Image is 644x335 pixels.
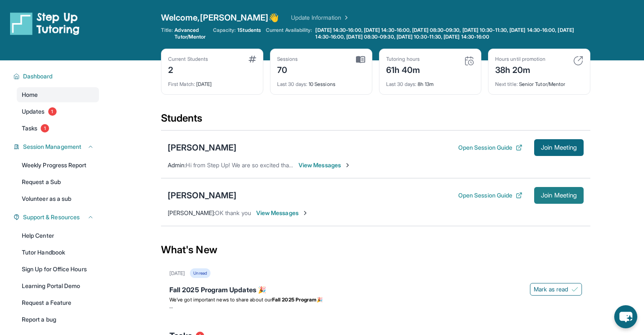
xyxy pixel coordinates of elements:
[17,295,99,310] a: Request a Feature
[534,187,584,204] button: Join Meeting
[22,107,45,116] span: Updates
[161,231,590,268] div: What's New
[344,162,351,169] img: Chevron-Right
[464,56,474,66] img: card
[386,62,421,76] div: 61h 40m
[315,27,589,40] span: [DATE] 14:30-16:00, [DATE] 14:30-16:00, [DATE] 08:30-09:30, [DATE] 10:30-11:30, [DATE] 14:30-16:0...
[277,56,298,62] div: Sessions
[386,76,474,88] div: 8h 13m
[41,124,49,132] span: 1
[174,27,208,40] span: Advanced Tutor/Mentor
[17,228,99,243] a: Help Center
[23,143,81,151] span: Session Management
[169,270,185,277] div: [DATE]
[48,107,57,116] span: 1
[17,245,99,260] a: Tutor Handbook
[23,213,80,221] span: Support & Resources
[541,193,577,198] span: Join Meeting
[168,62,208,76] div: 2
[215,209,251,216] span: OK thank you
[458,191,522,200] button: Open Session Guide
[291,13,350,22] a: Update Information
[356,56,365,63] img: card
[314,27,590,40] a: [DATE] 14:30-16:00, [DATE] 14:30-16:00, [DATE] 08:30-09:30, [DATE] 10:30-11:30, [DATE] 14:30-16:0...
[277,62,298,76] div: 70
[17,312,99,327] a: Report a bug
[168,161,186,169] span: Admin :
[22,124,37,132] span: Tasks
[277,81,307,87] span: Last 30 days :
[17,191,99,206] a: Volunteer as a sub
[161,27,173,40] span: Title:
[386,56,421,62] div: Tutoring hours
[534,139,584,156] button: Join Meeting
[17,104,99,119] a: Updates1
[386,81,416,87] span: Last 30 days :
[10,12,80,35] img: logo
[495,56,545,62] div: Hours until promotion
[168,76,256,88] div: [DATE]
[495,81,518,87] span: Next title :
[495,62,545,76] div: 38h 20m
[17,174,99,190] a: Request a Sub
[22,91,38,99] span: Home
[23,72,53,81] span: Dashboard
[20,213,94,221] button: Support & Resources
[17,158,99,173] a: Weekly Progress Report
[266,27,312,40] span: Current Availability:
[17,87,99,102] a: Home
[168,142,236,153] div: [PERSON_NAME]
[168,56,208,62] div: Current Students
[302,210,309,216] img: Chevron-Right
[272,296,317,303] strong: Fall 2025 Program
[161,12,279,23] span: Welcome, [PERSON_NAME] 👋
[190,268,210,278] div: Unread
[168,190,236,201] div: [PERSON_NAME]
[168,81,195,87] span: First Match :
[530,283,582,296] button: Mark as read
[17,262,99,277] a: Sign Up for Office Hours
[495,76,583,88] div: Senior Tutor/Mentor
[458,143,522,152] button: Open Session Guide
[256,209,309,217] span: View Messages
[614,305,637,328] button: chat-button
[571,286,578,293] img: Mark as read
[20,143,94,151] button: Session Management
[169,296,272,303] span: We’ve got important news to share about our
[20,72,94,81] button: Dashboard
[541,145,577,150] span: Join Meeting
[17,278,99,293] a: Learning Portal Demo
[213,27,236,34] span: Capacity:
[317,296,323,303] span: 🎉
[169,285,582,296] div: Fall 2025 Program Updates 🎉
[161,112,590,130] div: Students
[237,27,261,34] span: 1 Students
[534,285,568,293] span: Mark as read
[249,56,256,62] img: card
[277,76,365,88] div: 10 Sessions
[299,161,351,169] span: View Messages
[341,13,350,22] img: Chevron Right
[17,121,99,136] a: Tasks1
[168,209,215,216] span: [PERSON_NAME] :
[573,56,583,66] img: card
